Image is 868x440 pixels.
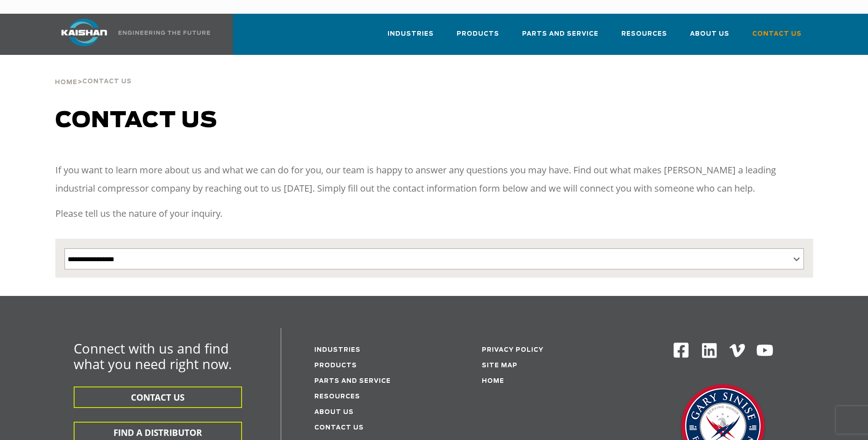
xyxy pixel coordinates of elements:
[752,29,802,39] span: Contact Us
[388,22,434,53] a: Industries
[690,22,729,53] a: About Us
[522,29,598,39] span: Parts and Service
[729,344,745,357] img: Vimeo
[74,339,232,373] span: Connect with us and find what you need right now.
[55,204,813,223] p: Please tell us the nature of your inquiry.
[752,22,802,53] a: Contact Us
[55,161,813,198] p: If you want to learn more about us and what we can do for you, our team is happy to answer any qu...
[457,22,499,53] a: Products
[673,342,690,359] img: Facebook
[701,342,718,360] img: Linkedin
[82,79,132,85] span: Contact Us
[55,55,132,90] div: >
[314,425,364,431] a: Contact Us
[621,29,667,39] span: Resources
[482,347,544,353] a: Privacy Policy
[314,394,360,400] a: Resources
[314,363,357,369] a: Products
[756,342,774,360] img: Youtube
[50,19,119,46] img: kaishan logo
[55,80,77,86] span: Home
[388,29,434,39] span: Industries
[314,347,361,353] a: Industries
[74,386,242,408] button: CONTACT US
[314,409,354,415] a: About Us
[314,378,391,384] a: Parts and service
[482,378,504,384] a: Home
[690,29,729,39] span: About Us
[119,31,210,35] img: Engineering the future
[482,363,518,369] a: Site Map
[457,29,499,39] span: Products
[522,22,598,53] a: Parts and Service
[55,110,217,132] span: Contact us
[50,14,212,55] a: Kaishan USA
[621,22,667,53] a: Resources
[55,78,77,86] a: Home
